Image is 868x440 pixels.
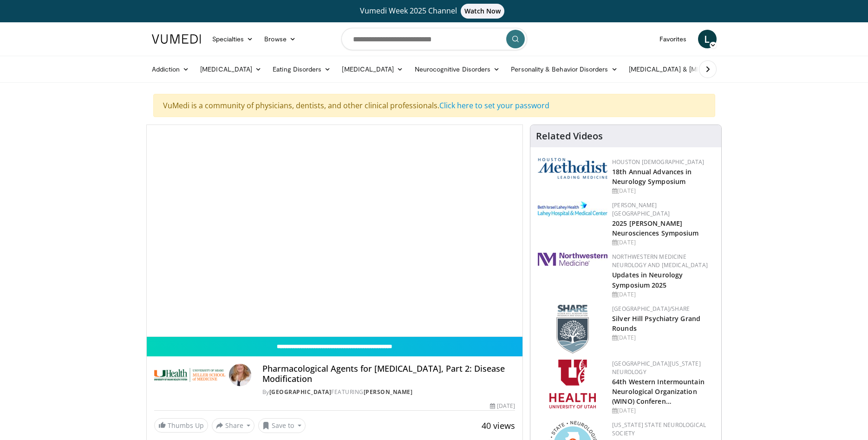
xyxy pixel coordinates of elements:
input: Search topics, interventions [341,28,527,50]
img: f6362829-b0a3-407d-a044-59546adfd345.png.150x105_q85_autocrop_double_scale_upscale_version-0.2.png [549,360,596,408]
a: Northwestern Medicine Neurology and [MEDICAL_DATA] [612,253,708,269]
a: Browse [259,30,301,48]
span: 40 views [482,420,515,431]
a: Silver Hill Psychiatry Grand Rounds [612,314,700,333]
h4: Pharmacological Agents for [MEDICAL_DATA], Part 2: Disease Modification [262,364,515,384]
a: Neurocognitive Disorders [409,60,506,79]
a: 64th Western Intermountain Neurological Organization (WINO) Conferen… [612,377,705,406]
video-js: Video Player [147,125,523,337]
a: Click here to set your password [439,100,549,111]
span: Watch Now [461,4,505,19]
div: [DATE] [612,238,714,247]
a: Favorites [654,30,692,48]
a: Vumedi Week 2025 ChannelWatch Now [153,4,715,19]
img: VuMedi Logo [152,34,201,44]
a: [MEDICAL_DATA] [195,60,267,79]
a: Eating Disorders [267,60,336,79]
a: Personality & Behavior Disorders [505,60,623,79]
img: f8aaeb6d-318f-4fcf-bd1d-54ce21f29e87.png.150x105_q85_autocrop_double_scale_upscale_version-0.2.png [556,305,589,354]
div: By FEATURING [262,388,515,396]
img: 5e4488cc-e109-4a4e-9fd9-73bb9237ee91.png.150x105_q85_autocrop_double_scale_upscale_version-0.2.png [538,158,607,179]
img: 2a462fb6-9365-492a-ac79-3166a6f924d8.png.150x105_q85_autocrop_double_scale_upscale_version-0.2.jpg [538,253,607,266]
a: [US_STATE] State Neurological Society [612,421,706,437]
a: 18th Annual Advances in Neurology Symposium [612,167,692,186]
div: [DATE] [612,187,714,195]
a: [MEDICAL_DATA] [336,60,409,79]
a: Specialties [207,30,259,48]
div: [DATE] [612,407,714,415]
img: University of Miami [154,364,225,386]
button: Save to [258,418,306,433]
button: Share [212,418,255,433]
a: [GEOGRAPHIC_DATA]/SHARE [612,305,690,313]
a: 2025 [PERSON_NAME] Neurosciences Symposium [612,219,698,237]
div: [DATE] [612,290,714,299]
a: [GEOGRAPHIC_DATA] [269,388,332,396]
div: [DATE] [612,334,714,342]
a: L [698,30,717,48]
a: [PERSON_NAME] [364,388,413,396]
img: Avatar [229,364,251,386]
a: Updates in Neurology Symposium 2025 [612,270,683,289]
div: [DATE] [490,402,515,410]
a: [MEDICAL_DATA] & [MEDICAL_DATA] [623,60,756,79]
div: VuMedi is a community of physicians, dentists, and other clinical professionals. [153,94,715,117]
a: [GEOGRAPHIC_DATA][US_STATE] Neurology [612,360,701,376]
img: e7977282-282c-4444-820d-7cc2733560fd.jpg.150x105_q85_autocrop_double_scale_upscale_version-0.2.jpg [538,201,607,217]
a: Houston [DEMOGRAPHIC_DATA] [612,158,704,166]
a: Thumbs Up [154,418,208,433]
a: Addiction [146,60,195,79]
a: [PERSON_NAME][GEOGRAPHIC_DATA] [612,201,670,217]
h4: Related Videos [536,131,603,142]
